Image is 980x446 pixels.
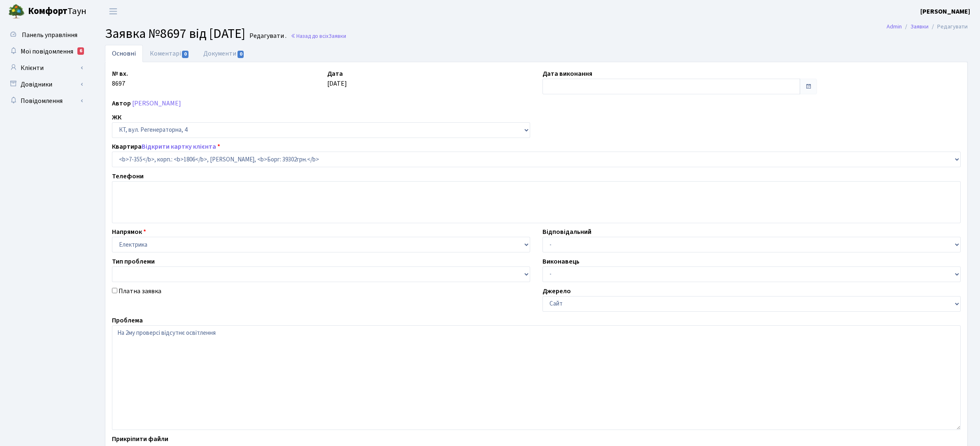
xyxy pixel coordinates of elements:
b: Комфорт [28,5,68,18]
a: Заявки [910,22,929,31]
a: Мої повідомлення6 [4,43,86,60]
a: Повідомлення [4,93,86,109]
label: Телефони [112,171,144,181]
small: Редагувати . [248,32,286,40]
label: № вх. [112,69,128,79]
li: Редагувати [929,22,968,31]
label: Дата виконання [542,69,592,79]
label: Автор [112,98,131,108]
label: Квартира [112,142,220,152]
label: Джерело [542,286,571,296]
span: Панель управління [22,30,77,40]
button: Переключити навігацію [103,5,123,18]
div: 8697 [106,69,321,94]
div: 6 [77,47,84,55]
nav: breadcrumb [874,18,980,35]
div: [DATE] [321,69,536,94]
span: Таун [28,5,86,19]
label: ЖК [112,112,121,122]
span: Мої повідомлення [21,47,73,56]
select: ) [112,152,961,167]
a: Admin [887,22,902,31]
label: Тип проблеми [112,257,155,266]
label: Проблема [112,315,143,325]
span: Заявка №8697 від [DATE] [105,24,245,43]
img: logo.png [8,3,25,20]
a: [PERSON_NAME] [132,99,181,108]
a: Основні [105,45,143,62]
span: Заявки [328,32,346,40]
a: Документи [196,45,251,62]
span: 0 [182,51,189,58]
a: Коментарі [143,45,196,62]
a: Довідники [4,76,86,93]
label: Виконавець [542,257,580,266]
label: Платна заявка [119,286,161,296]
label: Дата [327,69,343,79]
textarea: На 2му проверсі відсутнє освітлення [112,325,961,430]
a: Відкрити картку клієнта [142,142,216,151]
b: [PERSON_NAME] [920,7,970,16]
label: Напрямок [112,227,146,237]
a: Панель управління [4,27,86,43]
label: Відповідальний [542,227,591,237]
a: Клієнти [4,60,86,76]
label: Прикріпити файли [112,434,168,444]
a: Назад до всіхЗаявки [291,32,346,40]
span: 0 [237,51,244,58]
a: [PERSON_NAME] [920,7,970,16]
